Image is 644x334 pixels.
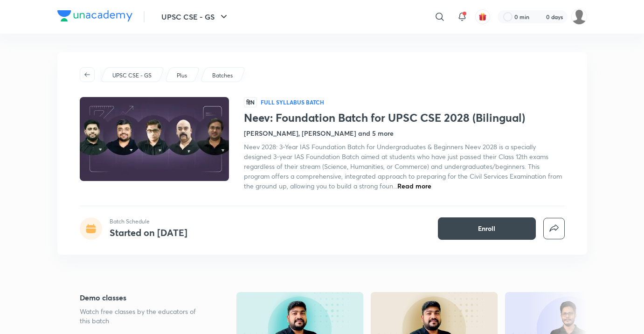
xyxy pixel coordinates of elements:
p: Plus [177,71,187,80]
a: UPSC CSE - GS [111,71,153,80]
h5: Demo classes [80,292,207,303]
p: Watch free classes by the educators of this batch [80,307,207,326]
img: streak [535,12,544,21]
img: avatar [478,13,487,21]
p: UPSC CSE - GS [112,71,152,80]
span: हिN [244,97,257,107]
a: Company Logo [57,10,132,24]
img: Ajit [571,9,587,25]
span: Read more [397,181,431,190]
h4: Started on [DATE] [110,226,187,239]
button: Enroll [438,217,536,240]
button: avatar [475,9,490,24]
img: Thumbnail [78,96,230,182]
span: Enroll [478,224,495,233]
p: Batches [212,71,233,80]
h1: Neev: Foundation Batch for UPSC CSE 2028 (Bilingual) [244,111,565,125]
a: Batches [210,71,234,80]
p: Batch Schedule [110,217,187,226]
a: Plus [175,71,188,80]
h4: [PERSON_NAME], [PERSON_NAME] and 5 more [244,128,394,138]
img: Company Logo [57,10,132,21]
p: Full Syllabus Batch [261,98,324,106]
span: Neev 2028: 3-Year IAS Foundation Batch for Undergraduates & Beginners Neev 2028 is a specially de... [244,142,562,190]
button: UPSC CSE - GS [156,7,235,26]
